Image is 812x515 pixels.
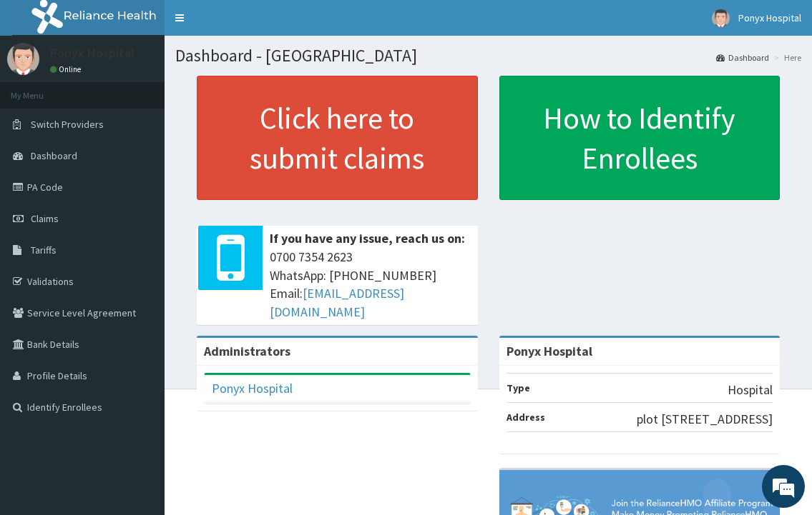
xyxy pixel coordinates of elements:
[738,11,801,24] span: Ponyx Hospital
[204,343,290,359] b: Administrators
[31,244,57,256] span: Tariffs
[31,118,104,131] span: Switch Providers
[637,410,773,429] p: plot [STREET_ADDRESS]
[175,46,801,65] h1: Dashboard - [GEOGRAPHIC_DATA]
[507,343,592,359] strong: Ponyx Hospital
[50,64,84,74] a: Online
[270,248,471,321] span: 0700 7354 2623 WhatsApp: [PHONE_NUMBER] Email:
[499,76,781,200] a: How to Identify Enrollees
[507,411,545,424] b: Address
[197,76,478,200] a: Click here to submit claims
[270,285,404,320] a: [EMAIL_ADDRESS][DOMAIN_NAME]
[270,230,465,246] b: If you have any issue, reach us on:
[212,380,293,396] a: Ponyx Hospital
[50,46,134,59] p: Ponyx Hospital
[31,212,59,225] span: Claims
[507,381,530,394] b: Type
[728,381,773,399] p: Hospital
[716,51,769,64] a: Dashboard
[7,43,39,75] img: User Image
[31,149,77,162] span: Dashboard
[712,9,730,27] img: User Image
[771,51,801,64] li: Here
